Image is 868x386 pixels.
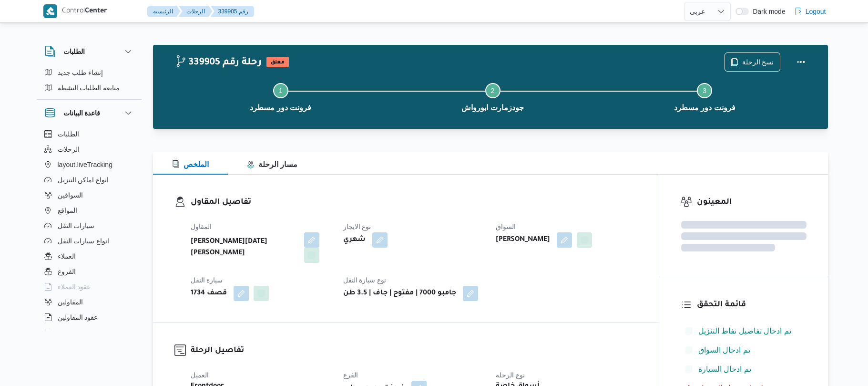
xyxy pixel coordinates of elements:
[41,310,138,325] button: عقود المقاولين
[41,126,138,142] button: الطلبات
[343,276,387,284] span: نوع سيارة النقل
[790,2,830,21] button: Logout
[250,102,311,114] span: فرونت دور مسطرد
[698,365,751,373] span: تم ادخال السيارة
[63,46,85,57] h3: الطلبات
[697,196,807,209] h3: المعينون
[41,325,138,340] button: اجهزة التليفون
[175,72,387,121] button: فرونت دور مسطرد
[43,4,57,18] img: X8yXhbKr1z7QwAAAABJRU5ErkJggg==
[179,6,213,17] button: الرحلات
[58,250,76,262] span: العملاء
[41,80,138,95] button: متابعة الطلبات النشطة
[698,344,750,356] span: تم ادخال السواق
[806,6,826,17] span: Logout
[58,235,110,247] span: انواع سيارات النقل
[698,364,751,375] span: تم ادخال السيارة
[343,371,358,379] span: الفرع
[58,128,79,140] span: الطلبات
[343,223,371,230] span: نوع الايجار
[41,157,138,172] button: layout.liveTracking
[37,65,142,99] div: الطلبات
[191,371,209,379] span: العميل
[698,327,791,335] span: تم ادخال تفاصيل نفاط التنزيل
[461,102,523,114] span: جودزمارت ابورواش
[41,249,138,264] button: العملاء
[58,67,103,78] span: إنشاء طلب جديد
[749,8,785,15] span: Dark mode
[147,6,181,17] button: الرئيسيه
[681,362,807,377] button: تم ادخال السيارة
[44,107,134,119] button: قاعدة البيانات
[41,233,138,249] button: انواع سيارات النقل
[58,205,77,216] span: المواقع
[674,102,735,114] span: فرونت دور مسطرد
[698,346,750,354] span: تم ادخال السواق
[266,57,289,67] span: معلق
[191,276,223,284] span: سيارة النقل
[681,323,807,339] button: تم ادخال تفاصيل نفاط التنزيل
[41,294,138,310] button: المقاولين
[175,57,262,69] h2: 339905 رحلة رقم
[58,174,109,186] span: انواع اماكن التنزيل
[725,52,780,72] button: نسخ الرحلة
[496,223,516,230] span: السواق
[41,264,138,279] button: الفروع
[58,266,76,277] span: الفروع
[58,296,83,308] span: المقاولين
[343,288,456,299] b: جامبو 7000 | مفتوح | جاف | 3.5 طن
[279,87,283,94] span: 1
[247,160,297,168] span: مسار الرحلة
[491,87,495,94] span: 2
[41,188,138,203] button: السواقين
[271,60,285,65] b: معلق
[599,72,811,121] button: فرونت دور مسطرد
[41,65,138,80] button: إنشاء طلب جديد
[191,288,227,299] b: قصف 1734
[58,189,83,201] span: السواقين
[41,172,138,188] button: انواع اماكن التنزيل
[41,218,138,233] button: سيارات النقل
[191,344,637,357] h3: تفاصيل الرحلة
[63,107,101,119] h3: قاعدة البيانات
[211,6,254,17] button: 339905 رقم
[681,343,807,358] button: تم ادخال السواق
[172,160,209,168] span: الملخص
[58,144,80,155] span: الرحلات
[742,56,774,68] span: نسخ الرحلة
[58,312,98,323] span: عقود المقاولين
[41,279,138,294] button: عقود العملاء
[41,203,138,218] button: المواقع
[698,325,791,337] span: تم ادخال تفاصيل نفاط التنزيل
[58,327,97,338] span: اجهزة التليفون
[41,142,138,157] button: الرحلات
[191,196,637,209] h3: تفاصيل المقاول
[44,46,134,57] button: الطلبات
[496,234,550,246] b: [PERSON_NAME]
[58,82,120,94] span: متابعة الطلبات النشطة
[343,234,366,246] b: شهري
[792,52,811,72] button: Actions
[697,299,807,312] h3: قائمة التحقق
[58,281,91,292] span: عقود العملاء
[58,159,112,170] span: layout.liveTracking
[85,8,107,15] b: Center
[387,72,599,121] button: جودزمارت ابورواش
[496,371,525,379] span: نوع الرحله
[191,236,298,259] b: [PERSON_NAME][DATE] [PERSON_NAME]
[37,126,142,333] div: قاعدة البيانات
[191,223,212,230] span: المقاول
[703,87,706,94] span: 3
[58,220,95,231] span: سيارات النقل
